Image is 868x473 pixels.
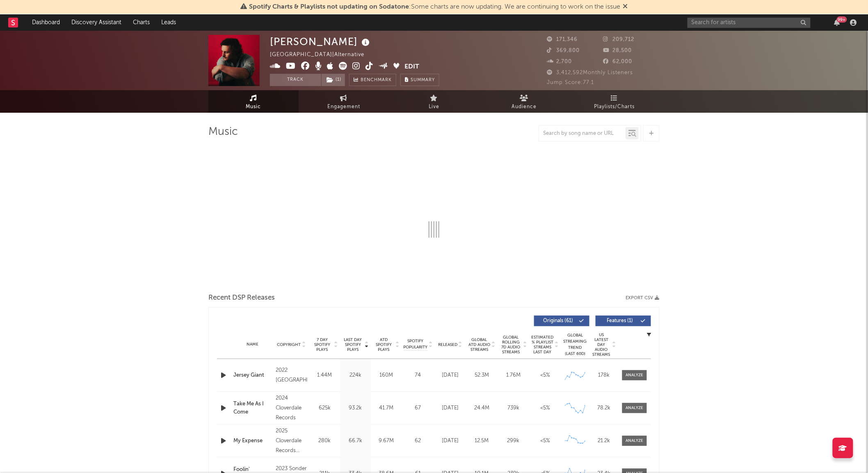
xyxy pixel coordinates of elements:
div: 74 [404,371,432,380]
div: 12.5M [468,437,496,445]
div: 99 + [837,16,847,23]
a: Dashboard [26,14,66,31]
div: 299k [500,437,527,445]
button: 99+ [834,19,840,26]
span: Spotify Charts & Playlists not updating on Sodatone [249,4,409,10]
button: Summary [400,74,439,86]
span: Music [246,102,261,112]
div: 1.44M [311,371,338,380]
span: Spotify Popularity [404,338,428,350]
a: Engagement [299,90,389,113]
span: US Latest Day Audio Streams [592,332,611,357]
a: Live [389,90,479,113]
div: 21.2k [592,437,616,445]
a: Charts [127,14,155,31]
a: Playlists/Charts [569,90,660,113]
span: Playlists/Charts [594,102,635,112]
div: 224k [342,371,369,380]
a: Audience [479,90,569,113]
div: 9.67M [373,437,400,445]
div: 160M [373,371,400,380]
div: <5% [531,437,559,445]
div: 24.4M [468,404,496,412]
div: 66.7k [342,437,369,445]
span: 209,712 [603,37,635,42]
div: [DATE] [436,371,464,380]
span: 3,412,592 Monthly Listeners [547,70,633,75]
div: 2022 [GEOGRAPHIC_DATA] [276,366,307,385]
div: [DATE] [436,437,464,445]
span: Global Rolling 7D Audio Streams [500,335,522,355]
span: ATD Spotify Plays [373,337,395,352]
span: Live [429,102,439,112]
button: Export CSV [626,296,660,300]
span: 369,800 [547,48,580,53]
div: Name [233,341,272,348]
div: 1.76M [500,371,527,380]
a: Leads [155,14,182,31]
div: 2024 Cloverdale Records [276,393,307,423]
div: [GEOGRAPHIC_DATA] | Alternative [270,50,374,60]
div: <5% [531,371,559,380]
span: ( 1 ) [321,74,345,86]
div: [PERSON_NAME] [270,35,372,48]
button: Originals(61) [534,316,589,326]
a: Take Me As I Come [233,400,272,416]
button: Track [270,74,321,86]
button: Edit [405,62,420,72]
span: Summary [411,78,435,82]
a: Benchmark [349,74,396,86]
div: Global Streaming Trend (Last 60D) [563,332,587,357]
a: My Expense [233,437,272,445]
span: 2,700 [547,59,572,64]
div: 41.7M [373,404,400,412]
span: 28,500 [603,48,632,53]
span: Jump Score: 77.1 [547,80,594,85]
a: Jersey Giant [233,371,272,380]
div: 52.3M [468,371,496,380]
span: Features ( 1 ) [601,318,639,323]
input: Search for artists [688,18,811,28]
a: Discovery Assistant [66,14,127,31]
input: Search by song name or URL [539,130,626,137]
button: Features(1) [596,316,651,326]
div: 67 [404,404,432,412]
a: Music [208,90,299,113]
div: 62 [404,437,432,445]
span: Global ATD Audio Streams [468,337,491,352]
span: Estimated % Playlist Streams Last Day [531,335,554,355]
span: 62,000 [603,59,633,64]
div: 93.2k [342,404,369,412]
div: 2025 Cloverdale Records [PERSON_NAME] appears courtesy of Atlantic Recording Corporation [276,426,307,456]
div: 625k [311,404,338,412]
span: Last Day Spotify Plays [342,337,364,352]
span: Released [438,342,457,347]
div: 78.2k [592,404,616,412]
span: Recent DSP Releases [208,293,275,303]
span: Copyright [277,342,301,347]
span: : Some charts are now updating. We are continuing to work on the issue [249,4,620,10]
span: 171,346 [547,37,578,42]
span: Engagement [327,102,360,112]
div: 178k [592,371,616,380]
div: 280k [311,437,338,445]
div: <5% [531,404,559,412]
span: Originals ( 61 ) [539,318,577,323]
span: Benchmark [361,75,392,85]
div: 739k [500,404,527,412]
button: (1) [322,74,345,86]
span: Dismiss [623,4,628,10]
span: 7 Day Spotify Plays [311,337,333,352]
span: Audience [512,102,537,112]
div: [DATE] [436,404,464,412]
